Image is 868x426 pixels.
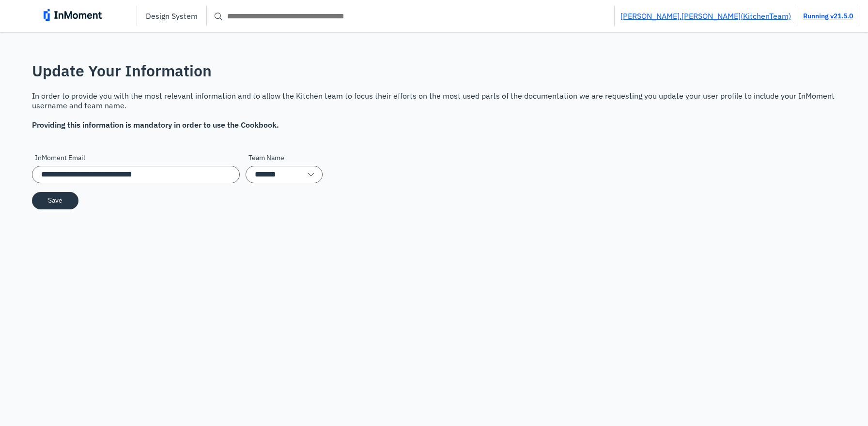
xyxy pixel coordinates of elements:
[32,120,279,130] b: Providing this information is mandatory in order to use the Cookbook.
[32,91,836,130] p: In order to provide you with the most relevant information and to allow the Kitchen team to focus...
[48,196,62,205] pre: Save
[32,153,240,183] div: Sravanthi.Katkoori@inmoment.com
[305,169,317,180] span: single arrow down icon
[32,61,836,81] p: Update Your Information
[207,7,614,25] input: Must update information before searching
[213,10,224,22] span: search icon
[44,9,102,21] img: inmoment_main_full_color
[146,11,198,21] p: Design System
[803,12,853,20] a: Running v21.5.0
[246,153,323,183] div: Kitchen
[32,192,78,209] button: Save
[248,153,284,163] span: Team Name
[620,11,791,21] a: [PERSON_NAME].[PERSON_NAME](KitchenTeam)
[35,153,85,163] span: InMoment Email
